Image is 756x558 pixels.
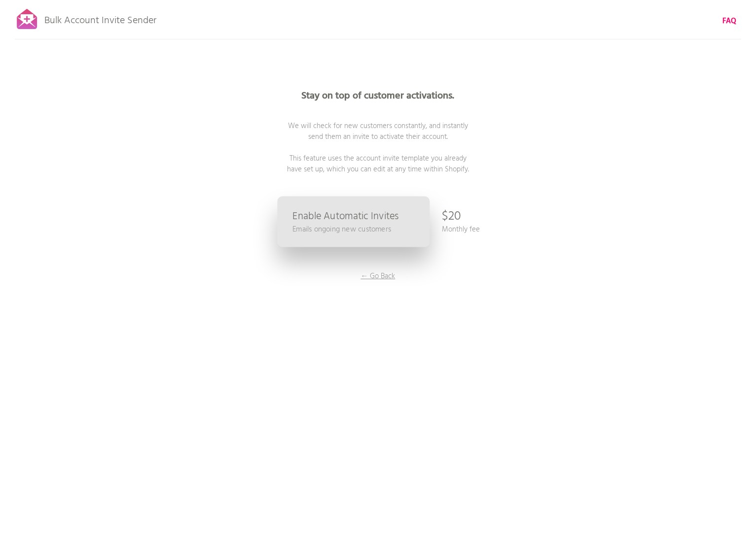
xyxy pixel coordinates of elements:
span: We will check for new customers constantly, and instantly send them an invite to activate their a... [287,120,469,175]
p: Enable Automatic Invites [292,211,398,222]
p: $20 [442,202,462,231]
p: Monthly fee [442,224,480,235]
p: Bulk Account Invite Sender [44,6,156,31]
p: Emails ongoing new customers [292,224,391,235]
b: Stay on top of customer activations. [302,88,455,104]
p: ← Go Back [341,271,415,282]
a: FAQ [722,16,736,27]
a: Enable Automatic Invites Emails ongoing new customers [277,197,430,247]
